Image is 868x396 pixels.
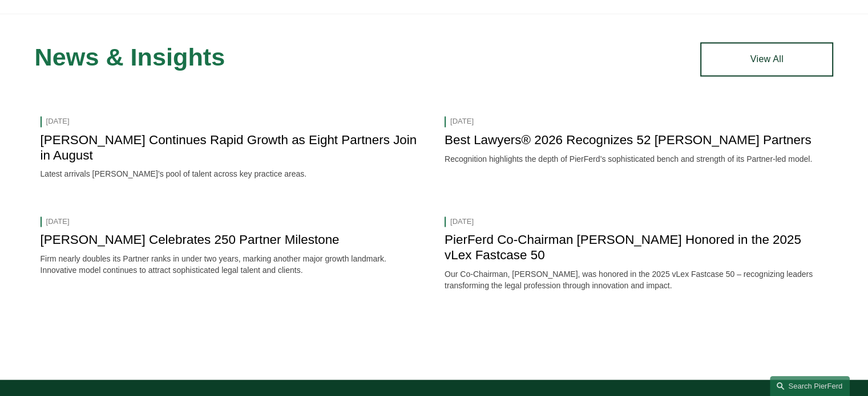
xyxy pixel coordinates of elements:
[41,169,423,180] p: Latest arrivals [PERSON_NAME]’s pool of talent across key practice areas.
[41,232,340,247] a: [PERSON_NAME] Celebrates 250 Partner Milestone
[35,43,225,71] span: News & Insights
[445,154,827,165] p: Recognition highlights the depth of PierFerd’s sophisticated bench and strength of its Partner-le...
[445,232,801,262] a: PierFerd Co-Chairman [PERSON_NAME] Honored in the 2025 vLex Fastcase 50
[46,217,70,227] time: [DATE]
[445,133,811,147] a: Best Lawyers® 2026 Recognizes 52 [PERSON_NAME] Partners
[41,254,423,276] p: Firm nearly doubles its Partner ranks in under two years, marking another major growth landmark. ...
[700,42,833,76] a: View All
[770,376,850,396] a: Search this site
[46,116,70,126] time: [DATE]
[41,133,417,162] a: [PERSON_NAME] Continues Rapid Growth as Eight Partners Join in August
[445,269,827,291] p: Our Co-Chairman, [PERSON_NAME], was honored in the 2025 vLex Fastcase 50 – recognizing leaders tr...
[450,217,474,227] time: [DATE]
[450,116,474,126] time: [DATE]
